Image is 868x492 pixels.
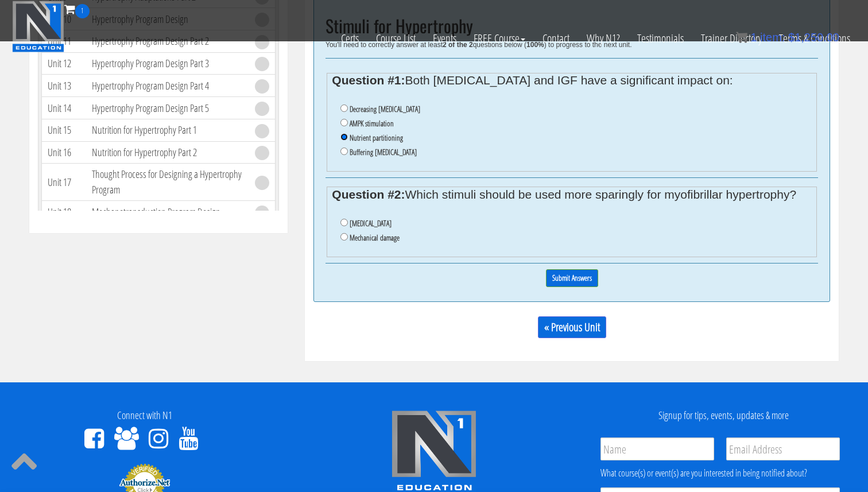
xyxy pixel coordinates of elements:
[42,52,86,75] td: Unit 12
[534,18,578,59] a: Contact
[350,219,392,228] label: [MEDICAL_DATA]
[64,1,90,17] a: 1
[600,437,714,460] input: Name
[42,75,86,97] td: Unit 13
[75,4,90,18] span: 1
[86,97,249,119] td: Hypertrophy Program Design Part 5
[86,141,249,164] td: Nutrition for Hypertrophy Part 2
[578,18,629,59] a: Why N1?
[42,119,86,141] td: Unit 15
[332,190,811,199] legend: Which stimuli should be used more sparingly for myofibrillar hypertrophy?
[788,31,839,44] bdi: 1,250.00
[350,148,417,157] label: Buffering [MEDICAL_DATA]
[350,104,420,114] label: Decreasing [MEDICAL_DATA]
[350,133,403,142] label: Nutrient partitioning
[12,1,64,52] img: n1-education
[424,18,465,59] a: Events
[86,52,249,75] td: Hypertrophy Program Design Part 3
[9,410,281,421] h4: Connect with N1
[600,466,840,480] div: What course(s) or event(s) are you interested in being notified about?
[42,201,86,223] td: Unit 18
[770,18,859,59] a: Terms & Conditions
[42,97,86,119] td: Unit 14
[546,269,598,287] input: Submit Answers
[587,410,859,421] h4: Signup for tips, events, updates & more
[332,188,405,201] strong: Question #2:
[736,32,747,43] img: icon11.png
[367,18,424,59] a: Course List
[86,201,249,223] td: Mechanotransduction Program Design
[332,18,367,59] a: Certs
[750,31,757,44] span: 1
[350,233,400,242] label: Mechanical damage
[736,31,839,44] a: 1 item: $1,250.00
[86,164,249,201] td: Thought Process for Designing a Hypertrophy Program
[726,437,840,460] input: Email Address
[332,73,405,87] strong: Question #1:
[788,31,795,44] span: $
[86,119,249,141] td: Nutrition for Hypertrophy Part 1
[538,316,606,338] a: « Previous Unit
[692,18,770,59] a: Trainer Directory
[332,76,811,85] legend: Both [MEDICAL_DATA] and IGF have a significant impact on:
[465,18,534,59] a: FREE Course
[86,75,249,97] td: Hypertrophy Program Design Part 4
[629,18,692,59] a: Testimonials
[42,164,86,201] td: Unit 17
[760,31,785,44] span: item:
[42,141,86,164] td: Unit 16
[350,119,394,128] label: AMPK stimulation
